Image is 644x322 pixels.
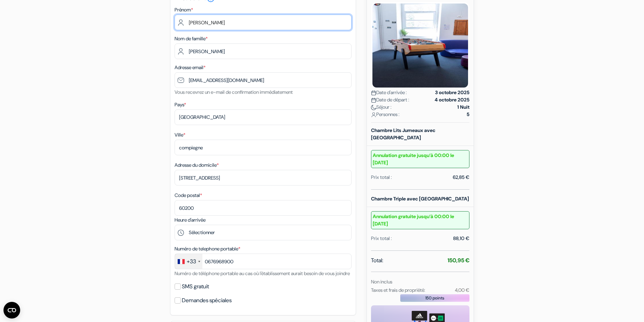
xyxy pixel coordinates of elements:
label: Numéro de telephone portable [175,245,240,253]
span: Total: [371,256,383,265]
small: Vous recevrez un e-mail de confirmation immédiatement [175,89,293,95]
div: 88,10 € [453,235,469,242]
b: Chambre Triple avec [GEOGRAPHIC_DATA] [371,196,469,202]
small: Numéro de téléphone portable au cas où l'établissement aurait besoin de vous joindre [175,270,350,276]
strong: 5 [467,111,469,118]
label: Pays [175,101,186,108]
div: Prix total : [371,174,392,181]
small: Taxes et frais de propriété: [371,287,425,293]
strong: 1 Nuit [457,104,469,111]
div: 62,85 € [453,174,469,181]
img: user_icon.svg [371,112,376,117]
label: Demandes spéciales [182,296,232,305]
input: Entrer le nom de famille [175,43,352,59]
button: Ouvrir le widget CMP [3,302,20,319]
label: Adresse du domicile [175,162,219,169]
span: Séjour : [371,104,392,111]
span: Date de départ : [371,96,409,104]
input: Entrez votre prénom [175,15,352,30]
img: calendar.svg [371,90,376,96]
div: +33 [187,257,196,266]
span: 150 points [425,295,444,301]
strong: 3 octobre 2025 [435,89,469,96]
img: moon.svg [371,105,376,110]
small: Annulation gratuite jusqu’à 00:00 le [DATE] [371,211,469,229]
small: 4,00 € [455,287,469,293]
small: Non inclus [371,279,392,285]
span: Personnes : [371,111,400,118]
input: 6 12 34 56 78 [175,254,352,269]
span: Date d'arrivée : [371,89,407,96]
input: Entrer adresse e-mail [175,72,352,88]
strong: 150,95 € [448,257,469,264]
b: Chambre Lits Jumeaux avec [GEOGRAPHIC_DATA] [371,127,435,141]
label: SMS gratuit [182,282,209,291]
strong: 4 octobre 2025 [435,96,469,104]
label: Heure d'arrivée [175,216,206,224]
label: Prénom [175,6,193,14]
label: Adresse email [175,64,206,71]
label: Nom de famille [175,35,208,42]
div: France: +33 [175,254,202,269]
img: calendar.svg [371,98,376,103]
label: Code postal [175,192,202,199]
small: Annulation gratuite jusqu’à 00:00 le [DATE] [371,150,469,168]
label: Ville [175,131,185,139]
div: Prix total : [371,235,392,242]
